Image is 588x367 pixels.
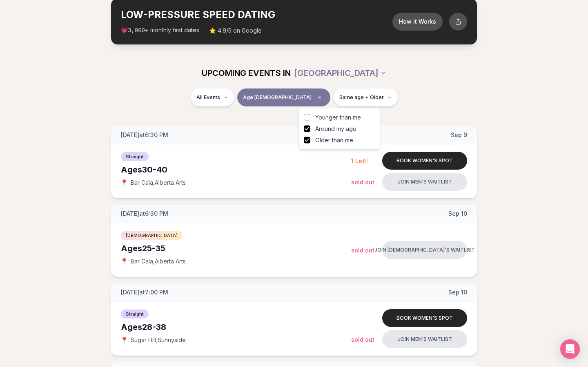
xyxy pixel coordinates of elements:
[315,136,353,144] span: Older than me
[121,258,127,265] span: 📍
[196,94,220,101] span: All Events
[121,26,199,35] span: 💗 + monthly first dates
[315,125,356,133] span: Around my age
[191,88,234,106] button: All Events
[128,27,145,34] span: 3,000
[448,288,467,296] span: Sep 10
[351,179,374,186] span: Sold Out
[451,131,467,139] span: Sep 9
[209,27,262,35] span: ⭐ 4.9/5 on Google
[382,241,467,259] button: Join [DEMOGRAPHIC_DATA]'s waitlist
[334,88,398,106] button: Same age + Older
[121,164,351,175] div: Ages 30-40
[121,321,351,333] div: Ages 28-38
[121,243,351,254] div: Ages 25-35
[237,88,330,106] button: Age [DEMOGRAPHIC_DATA]Clear age
[294,64,387,82] button: [GEOGRAPHIC_DATA]
[351,157,368,164] span: 1 Left!
[304,114,310,121] button: Younger than me
[121,131,168,139] span: [DATE] at 6:30 PM
[121,8,392,21] h2: LOW-PRESSURE SPEED DATING
[121,337,127,343] span: 📍
[243,94,312,101] span: Age [DEMOGRAPHIC_DATA]
[392,13,443,31] button: How it Works
[382,152,467,170] button: Book women's spot
[304,126,310,132] button: Around my age
[560,339,580,359] div: Open Intercom Messenger
[121,179,127,186] span: 📍
[131,179,186,187] span: Bar Cala , Alberta Arts
[121,231,183,240] span: [DEMOGRAPHIC_DATA]
[351,247,374,254] span: Sold Out
[131,257,186,265] span: Bar Cala , Alberta Arts
[448,210,467,218] span: Sep 10
[339,94,384,101] span: Same age + Older
[382,330,467,348] button: Join men's waitlist
[315,93,325,102] span: Clear age
[121,310,149,318] span: Straight
[121,152,149,161] span: Straight
[121,210,168,218] span: [DATE] at 6:30 PM
[304,137,310,144] button: Older than me
[131,336,186,344] span: Sugar Hill , Sunnyside
[315,113,361,122] span: Younger than me
[382,173,467,191] button: Join men's waitlist
[121,288,168,296] span: [DATE] at 7:00 PM
[351,336,374,343] span: Sold Out
[382,309,467,327] button: Book women's spot
[202,67,291,79] span: UPCOMING EVENTS IN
